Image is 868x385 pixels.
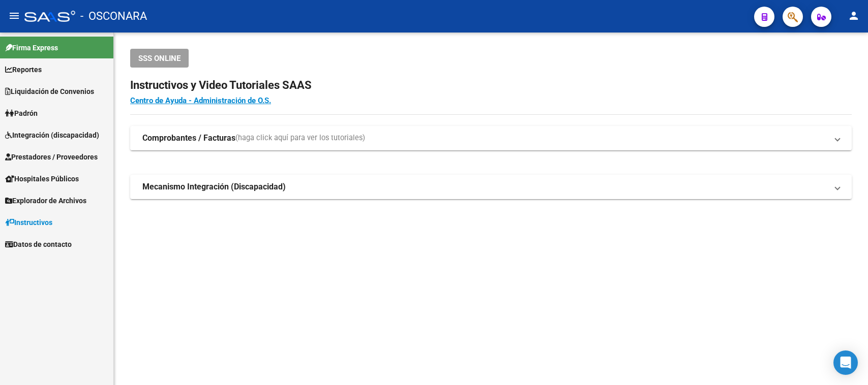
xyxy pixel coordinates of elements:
div: Open Intercom Messenger [833,350,858,375]
a: Centro de Ayuda - Administración de O.S. [130,96,271,105]
strong: Mecanismo Integración (Discapacidad) [142,181,286,192]
mat-icon: menu [8,10,20,22]
span: Firma Express [5,42,58,53]
span: SSS ONLINE [138,54,181,63]
span: Integración (discapacidad) [5,130,99,141]
span: Hospitales Públicos [5,173,79,184]
mat-expansion-panel-header: Comprobantes / Facturas(haga click aquí para ver los tutoriales) [130,126,852,150]
span: Reportes [5,64,42,75]
mat-icon: person [848,10,860,22]
span: (haga click aquí para ver los tutoriales) [235,133,365,144]
span: Explorador de Archivos [5,195,86,206]
span: Prestadores / Proveedores [5,151,98,163]
h2: Instructivos y Video Tutoriales SAAS [130,76,852,95]
button: SSS ONLINE [130,49,189,68]
span: Padrón [5,108,38,119]
span: Instructivos [5,217,52,228]
strong: Comprobantes / Facturas [142,133,235,144]
mat-expansion-panel-header: Mecanismo Integración (Discapacidad) [130,175,852,199]
span: Datos de contacto [5,239,72,250]
span: - OSCONARA [80,5,147,27]
span: Liquidación de Convenios [5,86,94,97]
